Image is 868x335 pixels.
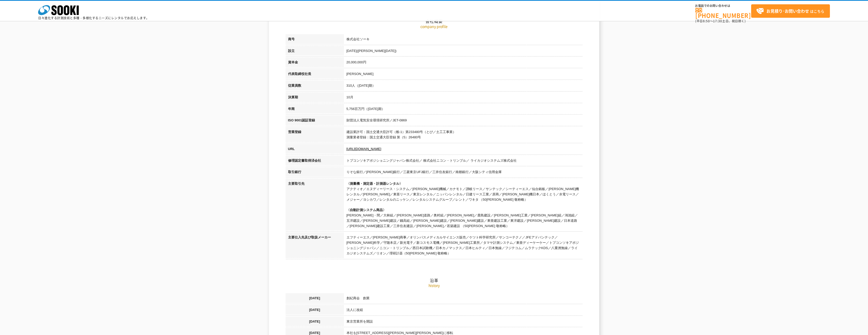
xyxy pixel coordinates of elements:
span: はこちら [756,7,824,15]
p: 日々進化する計測技術と多種・多様化するニーズにレンタルでお応えします。 [38,16,149,20]
th: 営業登録 [286,127,344,144]
span: (平日 ～ 土日、祝日除く) [695,19,746,23]
td: 5,756百万円（[DATE]期） [344,104,583,116]
a: [PHONE_NUMBER] [695,8,751,18]
td: 20,000,000円 [344,57,583,69]
span: 17:30 [713,19,722,23]
th: 設立 [286,46,344,58]
th: ISO 9001認証登録 [286,115,344,127]
td: 株式会社ソーキ [344,34,583,46]
h2: 沿革 [286,227,583,283]
a: [URL][DOMAIN_NAME] [346,147,381,151]
th: URL [286,144,344,156]
a: お見積り･お問い合わせはこちら [751,4,830,18]
td: 310人（[DATE]期） [344,81,583,92]
p: history [286,283,583,288]
td: トプコンソキアポジショニングジャパン株式会社／ 株式会社ニコン・トリンブル／ ライカジオシステムズ株式会社 [344,156,583,167]
th: 決算期 [286,92,344,104]
span: 〈測量機・測定器・計測器レンタル〉 [346,182,403,185]
th: 従業員数 [286,81,344,92]
span: お電話でのお問い合わせは [695,4,751,7]
span: 8:50 [703,19,710,23]
span: 〈自動計測システム商品〉 [346,208,386,212]
td: アクティオ／エヌディーリース・システム／[PERSON_NAME]機械／カナモト／讃岐リース／サンテック／シーティーエス／仙台銘板／[PERSON_NAME]機レンタル／[PERSON_NAME... [344,179,583,232]
td: 東京営業所を開設 [344,317,583,328]
td: 創紀商会 創業 [344,293,583,305]
td: 10月 [344,92,583,104]
th: 代表取締役社長 [286,69,344,81]
strong: お見積り･お問い合わせ [766,8,809,14]
th: 商号 [286,34,344,46]
th: [DATE] [286,317,344,328]
th: 主要取引先 [286,179,344,232]
th: 取引銀行 [286,167,344,179]
td: [DATE]([PERSON_NAME][DATE]) [344,46,583,58]
th: [DATE] [286,305,344,317]
p: company profile [286,24,583,29]
th: 資本金 [286,57,344,69]
td: りそな銀行／[PERSON_NAME]銀行／三菱東京UFJ銀行／三井住友銀行／南都銀行／大阪シティ信用金庫 [344,167,583,179]
td: エフティーエス／[PERSON_NAME]商事／オリンパスメディカルサイエンス販売／ケツト科学研究所／サンコーテクノ／JFEアドバンテック／[PERSON_NAME]科学／守随本店／新光電子／新... [344,232,583,260]
th: 修理認定書取得済会社 [286,156,344,167]
td: 建設業許可：国土交通大臣許可（般-1）第233480号（とび／土工工事業） 測量業者登録：国土交通大臣登録 第（5）26480号 [344,127,583,144]
td: [PERSON_NAME] [344,69,583,81]
th: [DATE] [286,293,344,305]
td: 財団法人電気安全環境研究所／JET-0869 [344,115,583,127]
th: 年商 [286,104,344,116]
td: 法人に改組 [344,305,583,317]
